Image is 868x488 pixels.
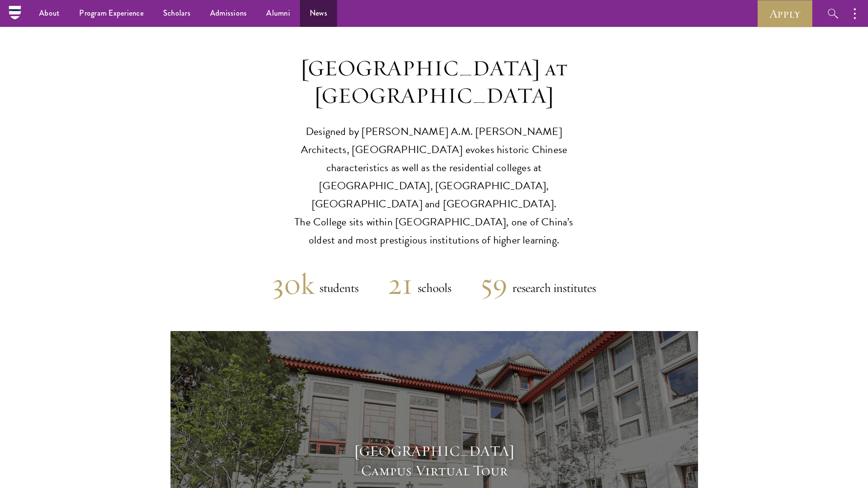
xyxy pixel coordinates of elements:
[315,278,359,298] h5: students
[337,442,532,481] h4: [GEOGRAPHIC_DATA] Campus Virtual Tour
[272,266,315,302] h2: 30k
[388,266,413,302] h2: 21
[508,278,596,298] h5: research institutes
[283,123,586,249] p: Designed by [PERSON_NAME] A.M. [PERSON_NAME] Architects, [GEOGRAPHIC_DATA] evokes historic Chines...
[481,266,508,302] h2: 59
[283,55,586,110] h3: [GEOGRAPHIC_DATA] at [GEOGRAPHIC_DATA]
[413,278,451,298] h5: schools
